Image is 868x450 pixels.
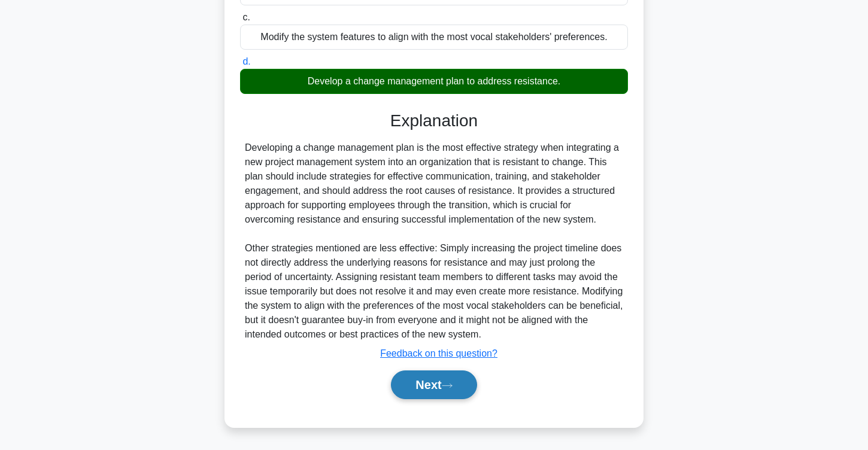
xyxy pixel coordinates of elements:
button: Next [391,370,477,399]
h3: Explanation [247,111,621,131]
div: Modify the system features to align with the most vocal stakeholders' preferences. [240,25,628,50]
div: Develop a change management plan to address resistance. [240,69,628,94]
a: Feedback on this question? [380,348,497,358]
span: c. [242,12,250,22]
div: Developing a change management plan is the most effective strategy when integrating a new project... [245,141,623,342]
span: d. [242,56,250,66]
